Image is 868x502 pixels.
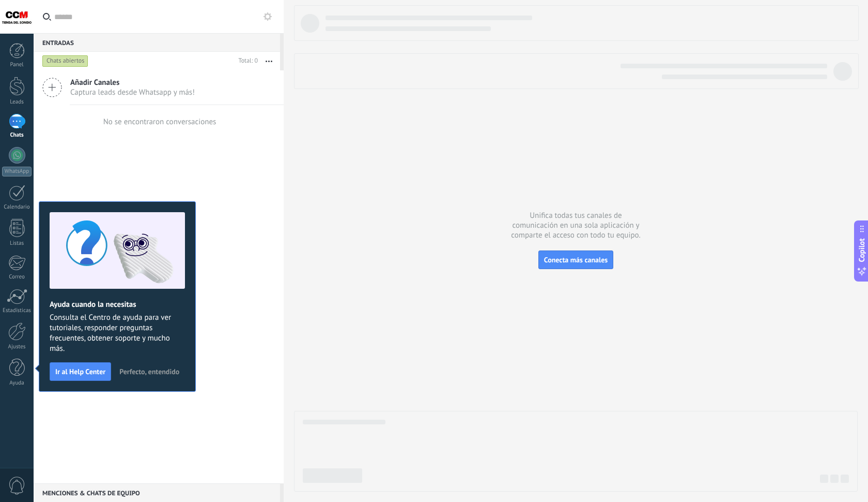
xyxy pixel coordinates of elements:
div: Leads [2,99,32,106]
div: WhatsApp [2,167,32,176]
span: Captura leads desde Whatsapp y más! [70,87,195,97]
div: Listas [2,240,32,247]
div: Entradas [34,33,280,52]
span: Perfecto, entendido [119,368,179,375]
div: Ayuda [2,380,32,387]
button: Perfecto, entendido [115,364,184,379]
button: Ir al Help Center [50,362,111,381]
h2: Ayuda cuando la necesitas [50,300,185,309]
div: Panel [2,62,32,68]
div: No se encontraron conversaciones [103,117,216,127]
button: Conecta más canales [538,250,613,269]
div: Ajustes [2,344,32,350]
div: Calendario [2,204,32,211]
span: Copilot [857,239,867,262]
span: Consulta el Centro de ayuda para ver tutoriales, responder preguntas frecuentes, obtener soporte ... [50,313,185,354]
span: Ir al Help Center [55,368,105,375]
div: Total: 0 [235,56,258,66]
div: Chats [2,132,32,139]
div: Menciones & Chats de equipo [34,483,280,502]
div: Estadísticas [2,307,32,314]
span: Conecta más canales [544,255,608,264]
div: Chats abiertos [42,55,88,67]
span: Añadir Canales [70,78,195,87]
div: Correo [2,274,32,280]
